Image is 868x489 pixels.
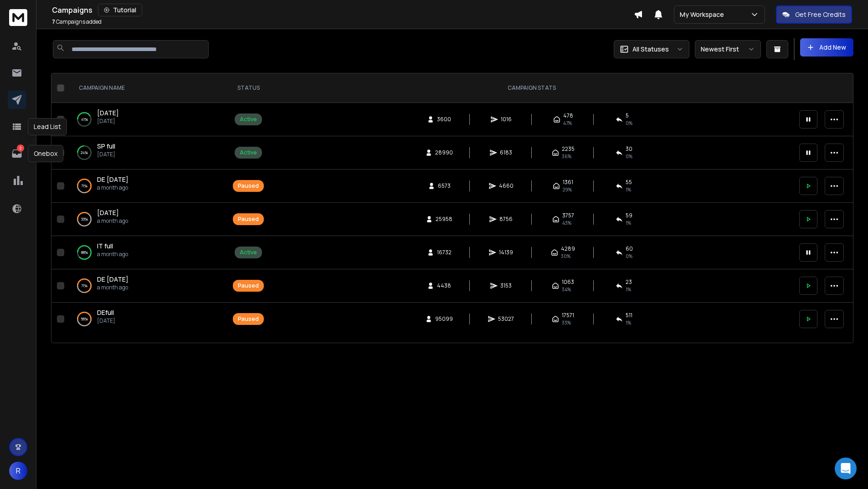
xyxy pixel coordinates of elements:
span: 17571 [562,312,574,319]
span: DEfull [97,308,114,317]
span: 1 % [626,219,631,226]
span: 8756 [499,216,513,223]
span: 16732 [437,249,452,256]
a: 2 [8,144,26,163]
div: Active [240,249,257,256]
p: a month ago [97,251,128,258]
span: 33 % [562,319,571,326]
span: 511 [626,312,632,319]
span: 1063 [562,278,574,286]
span: 36 % [562,153,571,160]
p: a month ago [97,184,128,191]
p: a month ago [97,217,128,225]
span: 43 % [562,219,571,226]
span: 478 [563,112,573,119]
button: R [9,462,27,480]
td: 33%[DATE]a month ago [68,203,227,236]
span: [DATE] [97,208,119,217]
span: 1016 [501,116,512,123]
p: 56 % [81,314,88,324]
div: Paused [238,315,259,323]
div: Onebox [28,145,63,162]
td: 71%DE [DATE]a month ago [68,170,227,203]
div: Paused [238,282,259,289]
div: Active [240,149,257,156]
span: 0 % [626,252,632,260]
span: 1 % [626,319,631,326]
span: 53027 [498,315,514,323]
div: Open Intercom Messenger [835,458,857,479]
td: 88%IT fulla month ago [68,236,227,269]
span: 4438 [437,282,451,289]
div: Campaigns [52,4,634,16]
a: SP full [97,142,115,151]
span: 95099 [435,315,453,323]
span: 2235 [562,145,575,153]
a: [DATE] [97,108,119,118]
span: 0 % [626,153,632,160]
th: CAMPAIGN STATS [269,73,794,103]
span: 1361 [563,179,573,186]
span: 28990 [435,149,453,156]
p: Campaigns added [52,18,102,26]
p: All Statuses [632,45,669,54]
span: 6183 [500,149,512,156]
button: Get Free Credits [776,5,852,24]
span: 3757 [562,212,574,219]
p: [DATE] [97,151,115,158]
span: DE [DATE] [97,175,128,184]
span: 4660 [499,182,514,190]
td: 56%DEfull[DATE] [68,303,227,336]
td: 71%DE [DATE]a month ago [68,269,227,303]
button: Newest First [695,40,761,58]
div: Lead List [28,118,67,135]
span: 23 [626,278,632,286]
span: 47 % [563,119,572,127]
th: CAMPAIGN NAME [68,73,227,103]
span: 7 [52,18,55,26]
span: 29 % [563,186,572,193]
p: 41 % [81,115,88,124]
p: 71 % [81,181,87,190]
span: 55 [626,179,632,186]
span: 3600 [437,116,451,123]
p: [DATE] [97,118,119,125]
button: Add New [800,38,853,57]
span: 30 [626,145,632,153]
div: Active [240,116,257,123]
p: 88 % [81,248,88,257]
a: DEfull [97,308,114,317]
span: 1 % [626,286,631,293]
span: 14139 [499,249,513,256]
td: 24%SP full[DATE] [68,136,227,170]
p: [DATE] [97,317,115,324]
p: 71 % [81,281,87,290]
span: 4289 [561,245,575,252]
span: 59 [626,212,632,219]
th: STATUS [227,73,269,103]
span: 6573 [438,182,451,190]
p: 2 [17,144,24,152]
span: 30 % [561,252,570,260]
div: Paused [238,216,259,223]
a: [DATE] [97,208,119,217]
span: 5 [626,112,629,119]
span: 60 [626,245,633,252]
span: 3153 [500,282,512,289]
span: 1 % [626,186,631,193]
a: IT full [97,242,113,251]
a: DE [DATE] [97,175,128,184]
p: Get Free Credits [795,10,846,19]
span: 34 % [562,286,571,293]
td: 41%[DATE][DATE] [68,103,227,136]
p: 24 % [81,148,88,157]
a: DE [DATE] [97,275,128,284]
p: 33 % [81,215,88,224]
button: Tutorial [98,4,142,16]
